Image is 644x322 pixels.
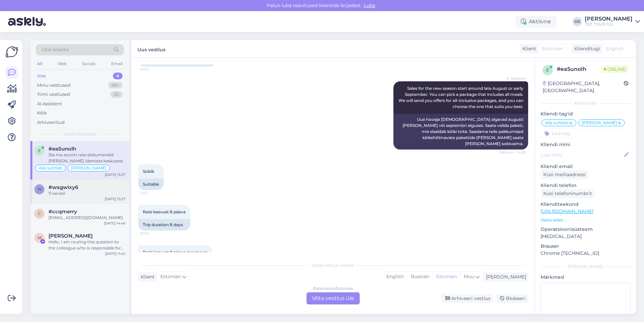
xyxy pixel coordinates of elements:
[542,45,562,52] span: Estonian
[606,45,623,52] span: English
[42,46,69,53] span: Otsi kliente
[496,294,528,303] div: Blokeeri
[500,150,526,155] span: Nähtud ✓ 14:50
[64,131,96,137] span: Uued vestlused
[393,114,528,150] div: Uue hooaja [DEMOGRAPHIC_DATA] algavad augusti [PERSON_NAME] või septembri alguses. Saate valida p...
[38,148,41,153] span: e
[108,82,123,89] div: 99+
[541,226,631,233] p: Operatsioonisüsteem
[383,272,407,282] div: English
[138,219,190,231] div: Trip duration 8 days
[541,110,631,117] p: Kliendi tag'id
[541,128,631,138] input: Lisa tag
[104,221,125,226] div: [DATE] 14:46
[545,121,569,125] span: Alla suhtleb
[105,251,125,256] div: [DATE] 11:42
[160,273,181,280] span: Estonian
[143,169,154,174] span: Sobib
[541,274,631,281] p: Märkmed
[37,82,70,89] div: Minu vestlused
[110,59,124,68] div: Email
[5,46,18,58] img: Askly Logo
[138,179,164,190] div: Suitable
[407,272,432,282] div: Russian
[307,292,360,304] div: Võta vestlus üle
[49,215,125,221] div: [EMAIL_ADDRESS][DOMAIN_NAME]
[49,239,125,251] div: Hello, I am routing this question to the colleague who is responsible for this topic. The reply m...
[49,233,93,239] span: Marina Marova
[557,65,601,73] div: # ea5unolh
[110,91,123,98] div: 20
[483,273,526,280] div: [PERSON_NAME]
[541,217,631,223] p: Vaata edasi ...
[38,235,41,240] span: M
[143,209,186,214] span: Reisi kesvust 8 päeva
[541,243,631,250] p: Brauser
[49,184,78,190] span: #wsgwixy6
[37,110,47,116] div: Kõik
[541,233,631,240] p: [MEDICAL_DATA]
[541,208,593,214] a: [URL][DOMAIN_NAME]
[140,231,165,236] span: 15:05
[49,146,76,152] span: #ea5unolh
[49,209,77,215] span: #ccqmerry
[49,190,125,196] div: 11 ночей
[37,73,46,79] div: Uus
[37,119,65,126] div: Arhiveeritud
[37,91,70,98] div: Tiimi vestlused
[362,2,377,8] span: Luba
[143,250,208,255] span: Reisi kesvust 8 päeva ma soovin
[585,16,640,27] a: [PERSON_NAME]TEZ TOUR OÜ
[541,100,631,106] div: Kliendi info
[441,294,493,303] div: Arhiveeri vestlus
[313,286,353,292] div: Estonian to Estonian
[585,16,633,22] div: [PERSON_NAME]
[38,211,41,216] span: c
[140,67,165,72] span: 14:50
[80,59,97,68] div: Socials
[582,121,617,125] span: [PERSON_NAME]
[585,22,633,27] div: TEZ TOUR OÜ
[541,151,623,159] input: Lisa nimi
[515,16,556,28] div: Aktiivne
[140,190,165,195] span: 14:51
[113,73,123,79] div: 4
[543,80,624,94] div: [GEOGRAPHIC_DATA], [GEOGRAPHIC_DATA]
[398,86,524,109] span: Sales for the new season start around late August or early September. You can pick a package that...
[601,65,629,73] span: Online
[501,76,526,81] span: AI Assistent
[541,141,631,148] p: Kliendi nimi
[37,187,42,192] span: w
[105,196,125,202] div: [DATE] 15:27
[138,273,155,280] div: Klient
[541,182,631,189] p: Kliendi telefon
[432,272,460,282] div: Estonian
[71,166,106,170] span: [PERSON_NAME]
[56,59,68,68] div: Web
[572,45,600,52] div: Klienditugi
[137,44,165,53] label: Uus vestlus
[37,101,62,107] div: AI Assistent
[541,250,631,257] p: Chrome [TECHNICAL_ID]
[36,59,43,68] div: All
[520,45,536,52] div: Klient
[39,166,62,170] span: Alla suhtleb
[49,152,125,164] div: Siis ma soovin reisi dokumendid [PERSON_NAME] ülemiste keskusest
[541,189,595,198] div: Küsi telefoninumbrit
[541,201,631,208] p: Klienditeekond
[546,68,549,73] span: e
[541,170,588,179] div: Küsi meiliaadressi
[138,262,528,268] div: Valige keel ja vastake
[573,17,582,26] div: OS
[541,163,631,170] p: Kliendi email
[105,172,125,177] div: [DATE] 15:27
[464,273,474,279] span: Muu
[541,264,631,270] div: [PERSON_NAME]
